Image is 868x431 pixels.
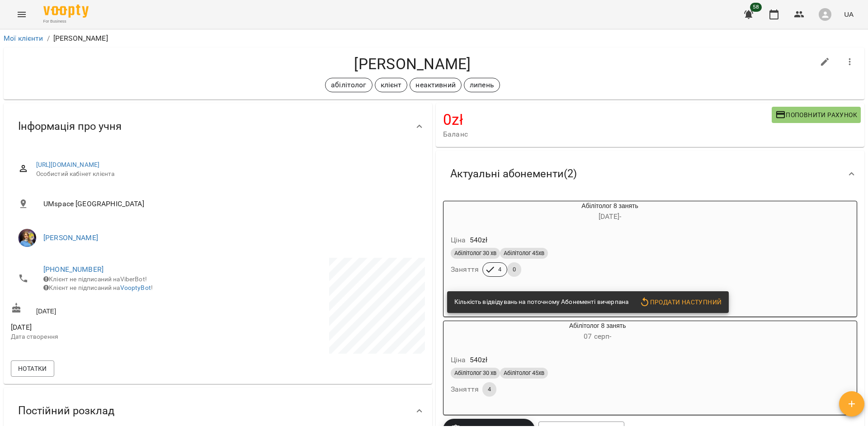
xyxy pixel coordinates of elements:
button: Продати наступний [636,294,725,310]
button: Menu [11,4,33,25]
span: Клієнт не підписаний на ViberBot! [43,275,147,283]
div: Абілітолог 8 занять [443,321,487,343]
button: Абілітолог 8 занять[DATE]- Ціна540złАбілітолог 30 хвАбілітолог 45хвЗаняття40 [443,201,733,288]
div: Кількість відвідувань на поточному Абонементі вичерпана [454,294,628,310]
span: 4 [493,265,507,274]
span: Абілітолог 45хв [500,369,548,377]
span: Інформація про учня [18,119,122,133]
li: / [47,33,50,44]
span: Нотатки [18,363,47,374]
h6: Ціна [451,354,466,366]
h6: Заняття [451,263,479,276]
span: Абілітолог 30 хв [451,369,500,377]
span: Поповнити рахунок [775,109,857,120]
p: клієнт [381,80,402,90]
p: абілітолог [331,80,366,90]
a: [PERSON_NAME] [43,233,98,242]
div: Абілітолог 8 занять [443,201,487,223]
button: Нотатки [11,360,54,377]
span: Продати наступний [639,297,722,308]
span: 07 серп - [584,332,611,341]
p: Дата створення [11,332,216,341]
span: Актуальні абонементи ( 2 ) [450,167,577,181]
span: [DATE] [11,322,216,333]
div: Актуальні абонементи(2) [436,151,864,197]
p: 540 zł [470,235,487,246]
span: Баланс [443,129,772,140]
h6: Заняття [451,383,479,396]
div: клієнт [375,78,408,92]
a: [URL][DOMAIN_NAME] [36,161,100,168]
span: 58 [750,3,762,12]
div: липень [464,78,500,92]
div: [DATE] [9,301,218,317]
button: UA [840,6,857,23]
h4: [PERSON_NAME] [11,55,814,73]
img: Позднякова Анастасія [18,229,36,247]
nav: breadcrumb [4,33,864,44]
a: [PHONE_NUMBER] [43,265,104,274]
button: Поповнити рахунок [772,107,861,123]
span: Особистий кабінет клієнта [36,170,418,179]
span: Клієнт не підписаний на ! [43,284,153,291]
div: Інформація про учня [4,103,432,150]
div: Абілітолог 8 занять [487,321,708,343]
span: For Business [43,19,89,24]
div: неактивний [410,78,461,92]
p: [PERSON_NAME] [53,33,108,44]
p: 540 zł [470,355,487,365]
h4: 0 zł [443,110,772,129]
span: UMspace [GEOGRAPHIC_DATA] [43,199,418,209]
span: UA [844,9,854,19]
span: Абілітолог 45хв [500,249,548,257]
div: Абілітолог 8 занять [487,201,733,223]
p: неактивний [415,80,455,90]
span: [DATE] - [599,212,621,221]
a: Мої клієнти [4,34,43,43]
div: абілітолог [325,78,372,92]
h6: Ціна [451,234,466,246]
span: 4 [482,385,496,393]
p: липень [470,80,494,90]
button: Абілітолог 8 занять07 серп- Ціна540złАбілітолог 30 хвАбілітолог 45хвЗаняття4 [443,321,708,407]
span: Абілітолог 30 хв [451,249,500,257]
span: Постійний розклад [18,404,114,418]
a: VooptyBot [120,284,151,291]
img: Voopty Logo [43,5,89,18]
span: 0 [507,265,521,274]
